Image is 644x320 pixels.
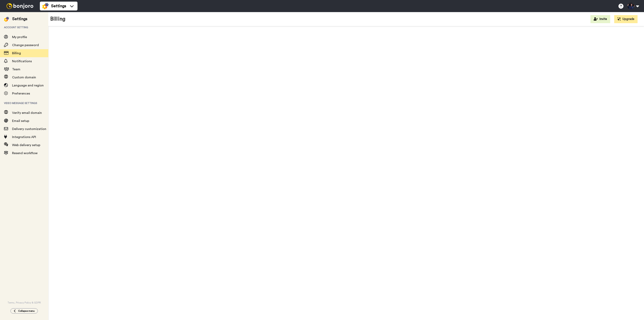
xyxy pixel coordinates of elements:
[12,135,36,139] span: Integrations API
[614,15,638,23] button: Upgrade
[12,35,27,39] span: My profile
[10,308,38,314] button: Collapse menu
[12,111,42,114] span: Verify email domain
[12,119,29,123] span: Email setup
[12,76,36,79] span: Custom domain
[5,3,35,9] img: bj-logo-header-white.svg
[12,68,20,71] span: Team
[51,3,66,9] span: Settings
[18,309,35,313] span: Collapse menu
[12,60,32,63] span: Notifications
[42,3,49,9] img: settings-colored.svg
[12,16,27,22] div: Settings
[12,143,40,147] span: Web delivery setup
[50,16,65,22] h1: Billing
[12,84,44,87] span: Language and region
[12,44,39,47] span: Change password
[12,92,30,95] span: Preferences
[4,17,9,22] img: settings-colored.svg
[590,15,610,23] button: Invite
[12,152,38,155] span: Resend workflow
[12,127,46,131] span: Delivery customization
[12,52,21,55] span: Billing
